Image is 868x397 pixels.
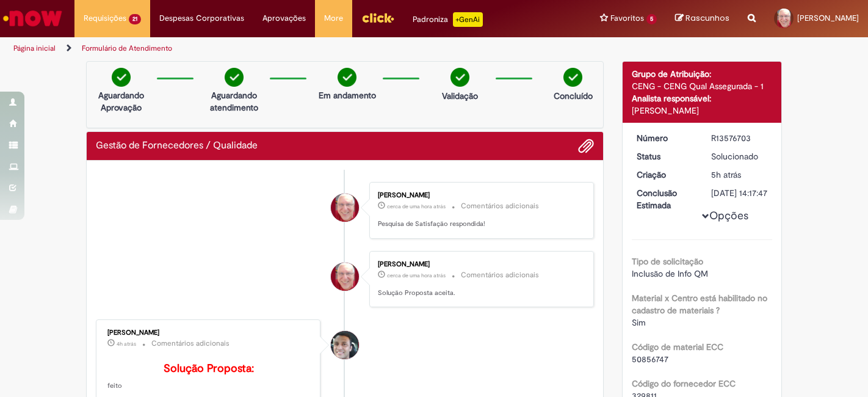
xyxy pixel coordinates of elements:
[331,331,359,359] div: Vaner Gaspar Da Silva
[632,68,773,80] div: Grupo de Atribuição:
[711,150,768,162] div: Solucionado
[632,378,736,389] b: Código do fornecedor ECC
[450,68,469,87] img: check-circle-green.png
[225,68,244,87] img: check-circle-green.png
[9,37,570,60] ul: Trilhas de página
[627,132,703,144] dt: Número
[632,293,767,316] b: Material x Centro está habilitado no cadastro de materiais ?
[378,192,581,199] div: [PERSON_NAME]
[387,272,446,279] span: cerca de uma hora atrás
[378,261,581,268] div: [PERSON_NAME]
[84,12,126,24] span: Requisições
[107,363,311,391] p: feito
[324,12,343,24] span: More
[331,263,359,291] div: Fernando Cesar Ferreira
[387,203,446,210] span: cerca de uma hora atrás
[378,288,581,298] p: Solução Proposta aceita.
[204,89,264,114] p: Aguardando atendimento
[627,187,703,211] dt: Conclusão Estimada
[378,219,581,229] p: Pesquisa de Satisfação respondida!
[387,272,446,279] time: 29/09/2025 16:29:51
[632,104,773,117] div: [PERSON_NAME]
[646,14,657,24] span: 5
[554,90,593,102] p: Concluído
[675,13,729,24] a: Rascunhos
[361,9,394,27] img: click_logo_yellow_360x200.png
[632,268,708,279] span: Inclusão de Info QM
[632,92,773,104] div: Analista responsável:
[627,150,703,162] dt: Status
[13,43,56,53] a: Página inicial
[159,12,244,24] span: Despesas Corporativas
[632,341,723,352] b: Código de material ECC
[107,329,311,337] div: [PERSON_NAME]
[319,89,376,101] p: Em andamento
[461,270,539,280] small: Comentários adicionais
[632,256,703,267] b: Tipo de solicitação
[112,68,131,87] img: check-circle-green.png
[711,132,768,144] div: R13576703
[413,12,483,27] div: Padroniza
[117,340,136,348] time: 29/09/2025 13:12:04
[331,194,359,222] div: Fernando Cesar Ferreira
[151,338,230,349] small: Comentários adicionais
[711,169,741,180] time: 29/09/2025 12:53:53
[117,340,136,348] span: 4h atrás
[96,140,258,151] h2: Gestão de Fornecedores / Qualidade Histórico de tíquete
[461,201,539,211] small: Comentários adicionais
[82,43,172,53] a: Formulário de Atendimento
[632,80,773,92] div: CENG - CENG Qual Assegurada - 1
[632,317,646,328] span: Sim
[632,354,668,365] span: 50856747
[685,12,729,24] span: Rascunhos
[1,6,64,31] img: ServiceNow
[129,14,141,24] span: 21
[578,138,594,154] button: Adicionar anexos
[711,187,768,199] div: [DATE] 14:17:47
[387,203,446,210] time: 29/09/2025 16:30:04
[711,169,768,181] div: 29/09/2025 12:53:53
[92,89,151,114] p: Aguardando Aprovação
[797,13,859,23] span: [PERSON_NAME]
[711,169,741,180] span: 5h atrás
[563,68,582,87] img: check-circle-green.png
[164,362,254,376] b: Solução Proposta:
[610,12,644,24] span: Favoritos
[453,12,483,27] p: +GenAi
[627,169,703,181] dt: Criação
[262,12,306,24] span: Aprovações
[442,90,478,102] p: Validação
[338,68,356,87] img: check-circle-green.png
